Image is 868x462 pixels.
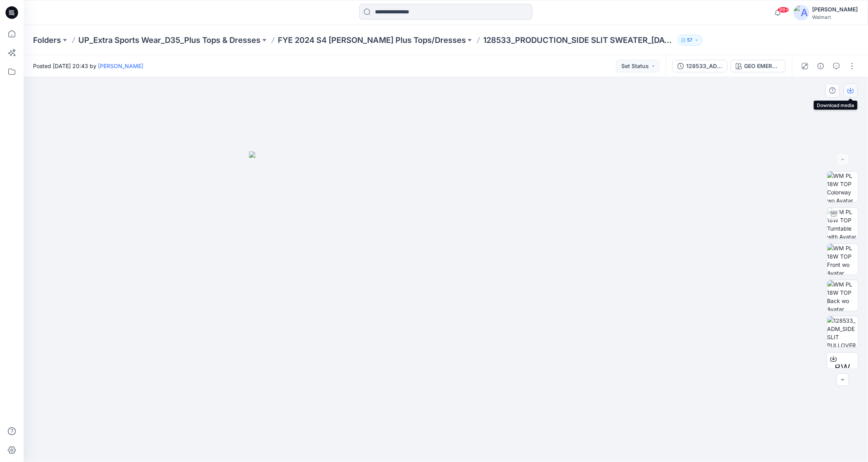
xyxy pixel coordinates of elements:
[33,62,143,70] span: Posted [DATE] 20:43 by
[778,7,789,13] span: 99+
[794,5,809,20] img: avatar
[827,280,858,311] img: WM PL 18W TOP Back wo Avatar
[814,60,827,72] button: Details
[827,316,858,347] img: 128533_ADM_SIDE SLIT PULLOVER SWEATER_COLOR RUN_ts012_funky zebra_classic emerald_Screenshot 2022...
[827,172,858,202] img: WM PL 18W TOP Colorway wo Avatar
[686,62,722,70] div: 128533_ADM_SIDE SLIT SWEATER_[DATE]
[98,63,143,69] a: [PERSON_NAME]
[835,361,851,375] span: BW
[278,35,466,46] a: FYE 2024 S4 [PERSON_NAME] Plus Tops/Dresses
[678,35,703,46] button: 57
[827,244,858,275] img: WM PL 18W TOP Front wo Avatar
[483,35,674,46] p: 128533_PRODUCTION_SIDE SLIT SWEATER_[DATE]
[687,36,693,44] p: 57
[249,152,643,462] img: eyJhbGciOiJIUzI1NiIsImtpZCI6IjAiLCJzbHQiOiJzZXMiLCJ0eXAiOiJKV1QifQ.eyJkYXRhIjp7InR5cGUiOiJzdG9yYW...
[731,60,786,72] button: GEO EMERALD FOREST
[78,35,260,46] a: UP_Extra Sports Wear_D35_Plus Tops & Dresses
[827,208,858,238] img: WM PL 18W TOP Turntable with Avatar
[744,62,781,70] div: GEO EMERALD FOREST
[33,35,61,46] a: Folders
[672,60,728,72] button: 128533_ADM_SIDE SLIT SWEATER_[DATE]
[813,14,858,20] div: Walmart
[813,5,858,14] div: [PERSON_NAME]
